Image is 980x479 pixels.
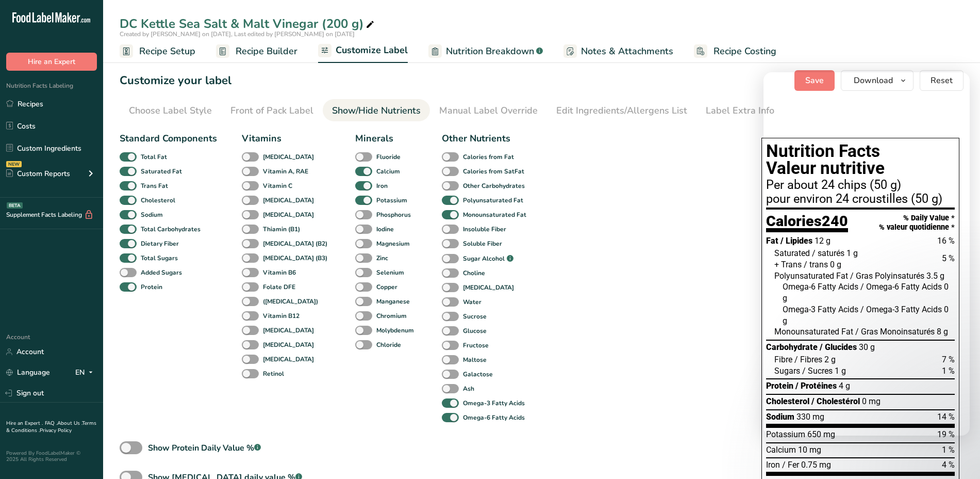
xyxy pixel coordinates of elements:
b: [MEDICAL_DATA] [263,210,314,219]
b: Vitamin C [263,181,292,190]
span: Nutrition Breakdown [446,44,534,58]
b: Saturated Fat [141,167,182,176]
a: Notes & Attachments [563,40,673,63]
b: Calcium [376,167,400,176]
b: Zinc [376,253,388,263]
span: 650 mg [807,429,835,439]
div: Vitamins [242,132,330,146]
span: Potassium [766,429,805,439]
b: Selenium [376,268,404,277]
b: [MEDICAL_DATA] [263,196,314,205]
span: Notes & Attachments [581,44,673,58]
b: Phosphorus [376,210,411,219]
b: Sodium [141,210,163,219]
b: Vitamin B12 [263,311,300,321]
span: Customize Label [336,43,408,57]
iframe: Intercom live chat [763,72,970,436]
b: Dietary Fiber [141,239,179,248]
a: Recipe Builder [216,40,297,63]
a: FAQ . [45,420,57,427]
span: Recipe Setup [139,44,195,58]
b: Iron [376,181,388,190]
b: Folate DFE [263,282,295,292]
b: Choline [463,268,485,278]
b: ([MEDICAL_DATA]) [263,297,318,306]
span: 10 mg [798,445,821,455]
a: Recipe Setup [120,40,195,63]
div: Custom Reports [6,168,70,179]
span: 4 % [942,460,955,470]
span: 19 % [937,429,955,439]
b: Maltose [463,355,487,364]
b: Glucose [463,326,487,336]
a: Recipe Costing [694,40,776,63]
b: Soluble Fiber [463,239,502,248]
b: [MEDICAL_DATA] (B3) [263,253,327,263]
span: 1 % [942,445,955,455]
b: Trans Fat [141,181,168,190]
a: Hire an Expert . [6,420,43,427]
b: Fluoride [376,152,401,162]
b: Calories from Fat [463,152,514,162]
b: Sucrose [463,312,487,321]
b: Calories from SatFat [463,167,524,176]
span: / Fer [782,460,799,470]
b: [MEDICAL_DATA] [263,326,314,335]
b: [MEDICAL_DATA] [263,340,314,349]
b: Water [463,297,481,307]
b: Total Carbohydrates [141,225,201,234]
span: Iron [766,460,780,470]
span: Created by [PERSON_NAME] on [DATE], Last edited by [PERSON_NAME] on [DATE] [120,30,355,38]
div: Show Protein Daily Value % [148,442,261,454]
b: Copper [376,282,397,292]
div: Standard Components [120,132,217,146]
div: BETA [7,202,23,209]
b: Magnesium [376,239,410,248]
b: Molybdenum [376,326,414,335]
b: Omega-3 Fatty Acids [463,398,525,408]
b: Galactose [463,370,493,379]
b: Fructose [463,341,489,350]
a: Customize Label [318,39,408,63]
b: [MEDICAL_DATA] [263,355,314,364]
b: Other Carbohydrates [463,181,525,190]
h1: Customize your label [120,72,231,89]
b: [MEDICAL_DATA] [263,152,314,162]
span: Calcium [766,445,796,455]
a: Terms & Conditions . [6,420,96,434]
div: EN [75,366,97,379]
a: About Us . [57,420,82,427]
b: [MEDICAL_DATA] (B2) [263,239,327,248]
div: Label Extra Info [706,104,774,118]
b: Thiamin (B1) [263,225,300,234]
div: Minerals [355,132,417,146]
b: Protein [141,282,162,292]
span: 0.75 mg [801,460,831,470]
iframe: Intercom live chat [945,444,970,469]
b: Cholesterol [141,196,175,205]
b: Retinol [263,369,284,378]
button: Download [841,70,913,91]
div: Front of Pack Label [230,104,313,118]
b: Chloride [376,340,401,349]
div: NEW [6,161,22,167]
span: Recipe Builder [236,44,297,58]
b: Potassium [376,196,407,205]
b: Sugar Alcohol [463,254,505,263]
b: Vitamin A, RAE [263,167,308,176]
b: Ash [463,384,474,393]
b: Chromium [376,311,407,321]
div: Edit Ingredients/Allergens List [556,104,687,118]
b: Monounsaturated Fat [463,210,526,219]
b: Manganese [376,297,410,306]
div: Powered By FoodLabelMaker © 2025 All Rights Reserved [6,450,97,462]
a: Nutrition Breakdown [428,40,543,63]
b: [MEDICAL_DATA] [463,283,514,292]
div: Manual Label Override [439,104,538,118]
b: Total Sugars [141,253,178,263]
a: Privacy Policy [40,427,72,434]
button: Save [794,70,835,91]
b: Polyunsaturated Fat [463,196,523,205]
div: DC Kettle Sea Salt & Malt Vinegar (200 g) [120,14,376,33]
b: Insoluble Fiber [463,225,506,234]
